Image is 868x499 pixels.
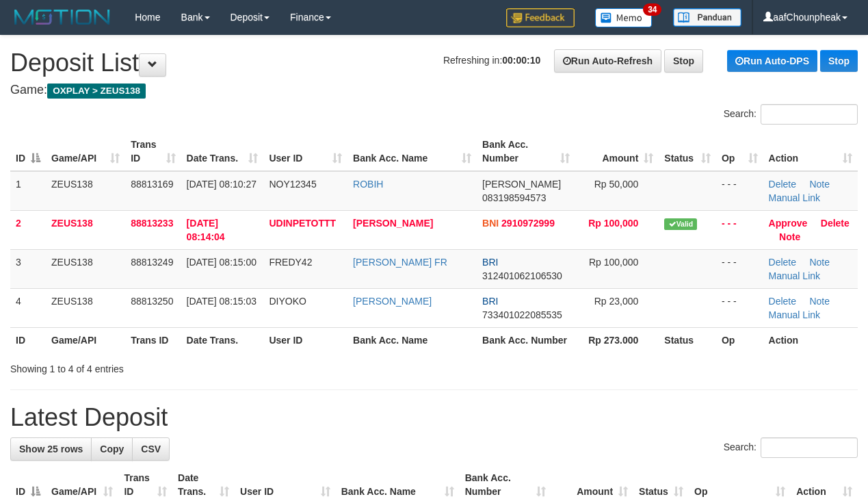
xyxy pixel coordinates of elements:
[46,132,125,171] th: Game/API: activate to sort column ascending
[187,257,257,268] span: [DATE] 08:15:00
[131,257,173,268] span: 88813249
[10,357,352,376] div: Showing 1 to 4 of 4 entries
[347,132,477,171] th: Bank Acc. Name: activate to sort column ascending
[716,171,763,211] td: - - -
[10,249,46,288] td: 3
[769,192,821,203] a: Manual Link
[263,132,347,171] th: User ID: activate to sort column ascending
[482,179,561,190] span: [PERSON_NAME]
[10,171,46,211] td: 1
[477,327,575,353] th: Bank Acc. Number
[594,179,639,190] span: Rp 50,000
[353,257,447,268] a: [PERSON_NAME] FR
[809,257,830,268] a: Note
[46,327,125,353] th: Game/API
[779,231,800,242] a: Note
[809,179,830,190] a: Note
[269,257,312,268] span: FREDY42
[482,192,546,203] span: Copy 083198594573 to clipboard
[187,296,257,307] span: [DATE] 08:15:03
[769,218,808,229] a: Approve
[269,218,336,229] span: UDINPETOTTT
[724,104,858,125] label: Search:
[820,50,858,72] a: Stop
[131,218,173,229] span: 88813233
[716,327,763,353] th: Op
[269,179,316,190] span: NOY12345
[769,296,796,307] a: Delete
[47,84,146,99] span: OXPLAY > ZEUS138
[10,7,114,27] img: MOTION_logo.png
[763,132,858,171] th: Action: activate to sort column ascending
[353,218,433,229] a: [PERSON_NAME]
[347,327,477,353] th: Bank Acc. Name
[575,327,659,353] th: Rp 273.000
[769,179,796,190] a: Delete
[482,296,498,307] span: BRI
[10,437,92,461] a: Show 25 rows
[46,249,125,288] td: ZEUS138
[353,296,432,307] a: [PERSON_NAME]
[506,8,575,27] img: Feedback.jpg
[132,437,170,461] a: CSV
[716,210,763,249] td: - - -
[10,132,46,171] th: ID: activate to sort column descending
[263,327,347,353] th: User ID
[10,210,46,249] td: 2
[769,257,796,268] a: Delete
[477,132,575,171] th: Bank Acc. Number: activate to sort column ascending
[46,171,125,211] td: ZEUS138
[46,210,125,249] td: ZEUS138
[10,49,858,77] h1: Deposit List
[589,257,638,268] span: Rp 100,000
[353,179,383,190] a: ROBIH
[769,309,821,320] a: Manual Link
[588,218,638,229] span: Rp 100,000
[809,296,830,307] a: Note
[131,296,173,307] span: 88813250
[269,296,306,307] span: DIYOKO
[181,327,264,353] th: Date Trans.
[141,444,161,455] span: CSV
[443,55,540,66] span: Refreshing in:
[716,132,763,171] th: Op: activate to sort column ascending
[91,437,133,461] a: Copy
[643,3,661,16] span: 34
[10,84,858,97] h4: Game:
[10,404,858,431] h1: Latest Deposit
[594,296,639,307] span: Rp 23,000
[664,218,697,230] span: Valid transaction
[575,132,659,171] th: Amount: activate to sort column ascending
[821,218,850,229] a: Delete
[482,309,562,320] span: Copy 733401022085535 to clipboard
[482,257,498,268] span: BRI
[100,444,124,455] span: Copy
[10,327,46,353] th: ID
[501,218,555,229] span: Copy 2910972999 to clipboard
[554,49,661,73] a: Run Auto-Refresh
[659,132,716,171] th: Status: activate to sort column ascending
[10,288,46,327] td: 4
[502,55,540,66] strong: 00:00:10
[125,132,181,171] th: Trans ID: activate to sort column ascending
[187,179,257,190] span: [DATE] 08:10:27
[659,327,716,353] th: Status
[761,437,858,458] input: Search:
[187,218,225,242] span: [DATE] 08:14:04
[181,132,264,171] th: Date Trans.: activate to sort column ascending
[664,49,703,73] a: Stop
[724,437,858,458] label: Search:
[763,327,858,353] th: Action
[727,50,817,72] a: Run Auto-DPS
[482,270,562,281] span: Copy 312401062106530 to clipboard
[482,218,499,229] span: BNI
[673,8,741,27] img: panduan.png
[769,270,821,281] a: Manual Link
[716,249,763,288] td: - - -
[131,179,173,190] span: 88813169
[19,444,83,455] span: Show 25 rows
[125,327,181,353] th: Trans ID
[761,104,858,125] input: Search:
[716,288,763,327] td: - - -
[46,288,125,327] td: ZEUS138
